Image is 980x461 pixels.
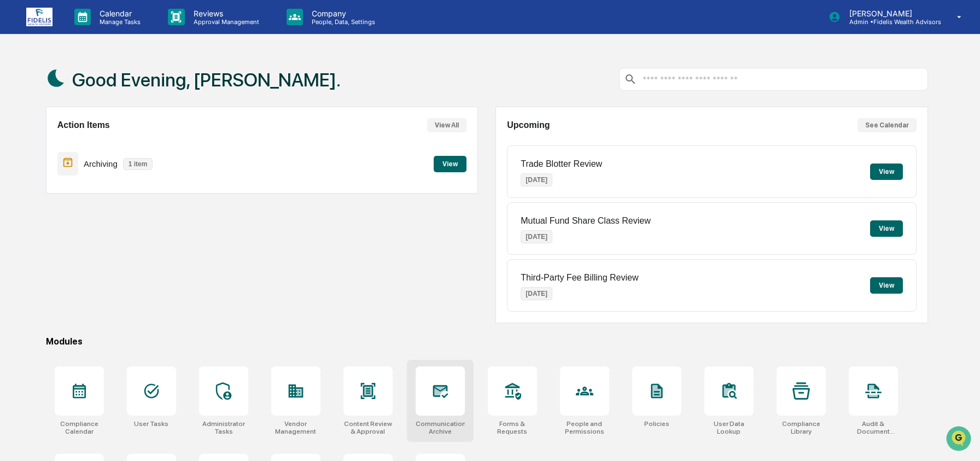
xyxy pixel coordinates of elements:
div: 🔎 [11,160,20,168]
span: Pylon [109,185,132,194]
div: Forms & Requests [488,420,537,435]
div: Policies [644,420,669,428]
div: 🗄️ [79,139,88,148]
p: Third-Party Fee Billing Review [521,273,638,283]
a: 🖐️Preclearance [7,133,75,153]
p: [DATE] [521,173,552,186]
div: 🖐️ [11,139,20,148]
button: View [870,220,903,237]
p: Mutual Fund Share Class Review [521,216,650,226]
h1: Good Evening, [PERSON_NAME]. [72,69,341,91]
button: Start new chat [186,87,199,100]
div: Content Review & Approval [343,420,393,435]
div: Compliance Calendar [55,420,104,435]
button: View [870,277,903,294]
button: View All [427,118,466,132]
p: [DATE] [521,230,552,243]
a: 🗄️Attestations [75,133,140,153]
p: Manage Tasks [91,18,146,26]
div: Administrator Tasks [199,420,248,435]
p: Archiving [84,159,118,168]
p: Trade Blotter Review [521,159,602,169]
div: User Data Lookup [704,420,754,435]
div: User Tasks [134,420,168,428]
div: Communications Archive [416,420,465,435]
div: Audit & Document Logs [849,420,898,435]
div: People and Permissions [560,420,609,435]
h2: Upcoming [507,120,550,130]
p: 1 item [123,158,153,170]
button: See Calendar [857,118,917,132]
a: View [434,158,466,168]
p: Calendar [91,9,146,18]
div: Start new chat [37,84,179,95]
button: View [870,164,903,180]
p: People, Data, Settings [303,18,381,26]
span: Attestations [90,138,136,149]
button: View [434,156,466,172]
div: Modules [46,336,928,347]
a: 🔎Data Lookup [7,154,73,174]
img: 1746055101610-c473b297-6a78-478c-a979-82029cc54cd1 [11,84,31,103]
div: Vendor Management [271,420,320,435]
iframe: Open customer support [945,425,975,454]
p: How can we help? [11,23,199,40]
p: Admin • Fidelis Wealth Advisors [841,18,941,26]
div: We're available if you need us! [37,95,138,103]
p: Approval Management [185,18,265,26]
p: Reviews [185,9,265,18]
span: Preclearance [22,138,71,149]
a: Powered byPylon [77,185,132,194]
div: Compliance Library [777,420,826,435]
p: [DATE] [521,287,552,300]
span: Data Lookup [22,159,69,170]
p: Company [303,9,381,18]
h2: Action Items [57,120,110,130]
p: [PERSON_NAME] [841,9,941,18]
img: logo [26,8,52,26]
